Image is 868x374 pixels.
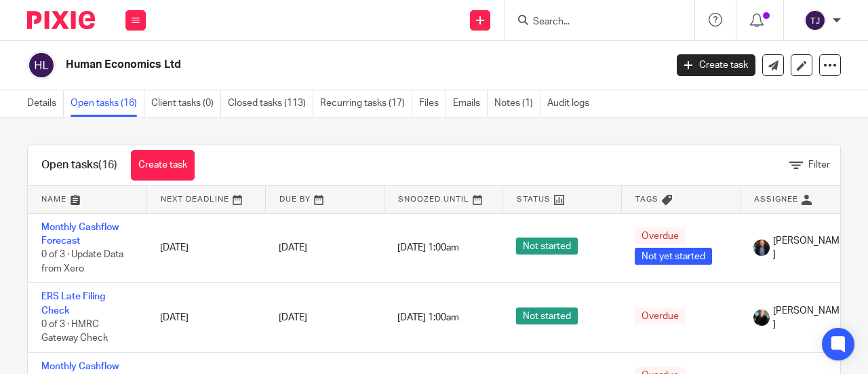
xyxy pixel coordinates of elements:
[517,195,551,203] span: Status
[41,158,117,172] h1: Open tasks
[635,307,686,324] span: Overdue
[635,227,686,244] span: Overdue
[773,304,845,332] span: [PERSON_NAME]
[808,160,830,170] span: Filter
[398,195,469,203] span: Snoozed Until
[320,90,412,117] a: Recurring tasks (17)
[516,238,578,255] span: Not started
[494,90,540,117] a: Notes (1)
[151,90,221,117] a: Client tasks (0)
[279,313,307,322] span: [DATE]
[27,90,64,117] a: Details
[41,292,105,315] a: ERS Late Filing Check
[532,16,654,29] input: Search
[279,243,307,253] span: [DATE]
[635,248,712,265] span: Not yet started
[804,10,826,31] img: svg%3E
[27,51,56,79] img: svg%3E
[41,250,123,274] span: 0 of 3 · Update Data from Xero
[773,234,845,262] span: [PERSON_NAME]
[228,90,313,117] a: Closed tasks (113)
[516,307,578,324] span: Not started
[98,160,117,170] span: (16)
[753,240,770,256] img: martin-hickman.jpg
[635,195,658,203] span: Tags
[547,90,596,117] a: Audit logs
[753,310,770,326] img: nicky-partington.jpg
[66,58,538,72] h2: Human Economics Ltd
[397,243,459,253] span: [DATE] 1:00am
[41,223,119,246] a: Monthly Cashflow Forecast
[41,320,108,343] span: 0 of 3 · HMRC Gateway Check
[146,283,265,353] td: [DATE]
[677,54,755,76] a: Create task
[131,150,195,181] a: Create task
[397,313,459,322] span: [DATE] 1:00am
[27,11,95,29] img: Pixie
[71,90,144,117] a: Open tasks (16)
[419,90,446,117] a: Files
[146,213,265,283] td: [DATE]
[453,90,488,117] a: Emails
